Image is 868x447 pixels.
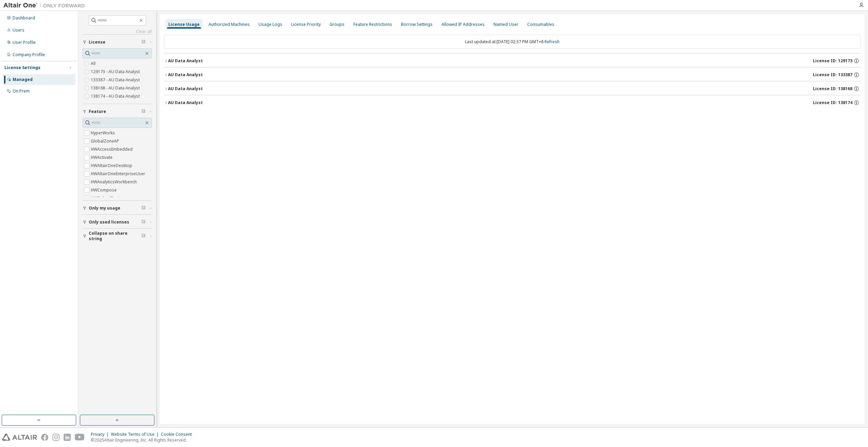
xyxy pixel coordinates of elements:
[83,229,152,244] button: Collapse on share string
[13,52,45,57] div: Company Profile
[89,231,141,242] span: Collapse on share string
[168,86,203,92] div: AU Data Analyst
[83,35,152,50] button: License
[401,22,433,27] div: Borrow Settings
[13,88,30,94] div: On Prem
[353,22,392,27] div: Feature Restrictions
[83,104,152,119] button: Feature
[91,432,111,437] div: Privacy
[111,432,161,437] div: Website Terms of Use
[89,205,120,211] span: Only my usage
[291,22,321,27] div: License Priority
[168,72,203,78] div: AU Data Analyst
[91,60,97,68] label: All
[83,29,152,34] a: Clear all
[168,58,203,64] div: AU Data Analyst
[91,92,141,100] label: 138174 - AU Data Analyst
[89,39,105,45] span: License
[813,58,852,64] span: License ID: 129173
[141,39,146,45] span: Clear filter
[91,178,138,186] label: HWAnalyticsWorkbench
[89,109,106,114] span: Feature
[83,215,152,230] button: Only used licenses
[91,84,141,92] label: 138168 - AU Data Analyst
[545,39,560,45] a: Refresh
[91,145,134,153] label: HWAccessEmbedded
[168,100,203,105] div: AU Data Analyst
[258,22,282,27] div: Usage Logs
[83,201,152,216] button: Only my usage
[89,219,129,225] span: Only used licenses
[141,205,146,211] span: Clear filter
[41,434,48,441] img: facebook.svg
[168,22,200,27] div: License Usage
[91,68,141,76] label: 129173 - AU Data Analyst
[13,28,24,33] div: Users
[91,76,141,84] label: 133387 - AU Data Analyst
[52,434,60,441] img: instagram.svg
[91,186,118,194] label: HWCompose
[91,137,120,145] label: GlobalZoneAP
[13,40,36,45] div: User Profile
[164,35,861,49] div: Last updated at: [DATE] 02:37 PM GMT+8
[3,2,88,9] img: Altair One
[2,434,37,441] img: altair_logo.svg
[494,22,518,27] div: Named User
[164,81,861,96] button: AU Data AnalystLicense ID: 138168
[91,437,196,443] p: © 2025 Altair Engineering, Inc. All Rights Reserved.
[91,170,147,178] label: HWAltairOneEnterpriseUser
[208,22,250,27] div: Authorized Machines
[91,162,134,170] label: HWAltairOneDesktop
[141,233,146,239] span: Clear filter
[91,153,114,162] label: HWActivate
[164,95,861,110] button: AU Data AnalystLicense ID: 138174
[441,22,485,27] div: Allowed IP Addresses
[13,77,33,82] div: Managed
[527,22,554,27] div: Consumables
[813,86,852,92] span: License ID: 138168
[75,434,85,441] img: youtube.svg
[141,219,146,225] span: Clear filter
[813,100,852,105] span: License ID: 138174
[330,22,345,27] div: Groups
[161,432,196,437] div: Cookie Consent
[164,53,861,68] button: AU Data AnalystLicense ID: 129173
[164,67,861,82] button: AU Data AnalystLicense ID: 133387
[91,129,116,137] label: HyperWorks
[813,72,852,78] span: License ID: 133387
[4,65,40,70] div: License Settings
[141,109,146,114] span: Clear filter
[13,15,35,21] div: Dashboard
[64,434,71,441] img: linkedin.svg
[91,194,123,202] label: HWEmbedBasic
